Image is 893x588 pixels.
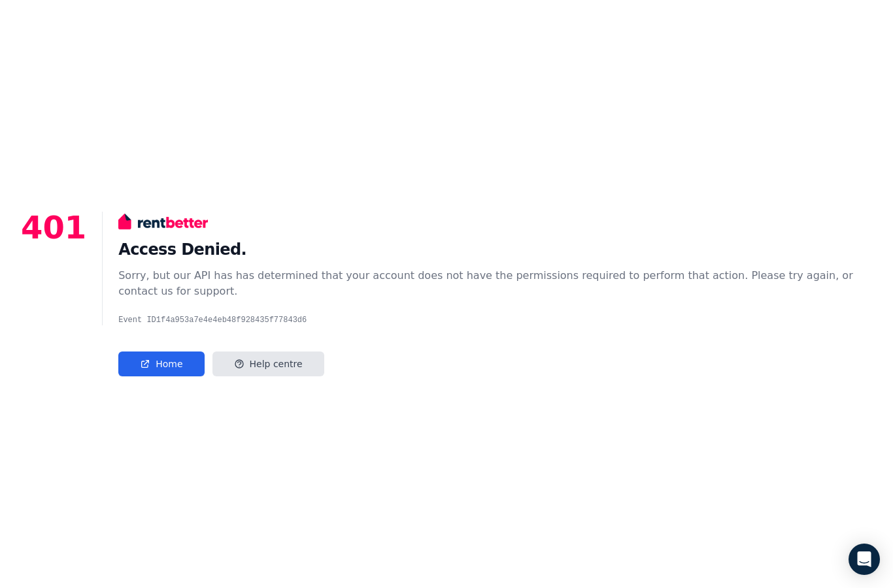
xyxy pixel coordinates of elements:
[21,212,86,376] p: 401
[849,544,880,575] div: Open Intercom Messenger
[118,212,207,231] img: RentBetter logo
[118,315,872,325] pre: Event ID 1f4a953a7e4e4eb48f928435f77843d6
[118,268,872,299] div: Sorry, but our API has has determined that your account does not have the permissions required to...
[212,351,324,376] a: Help centre
[118,351,204,376] a: Home
[118,239,872,260] h1: Access Denied.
